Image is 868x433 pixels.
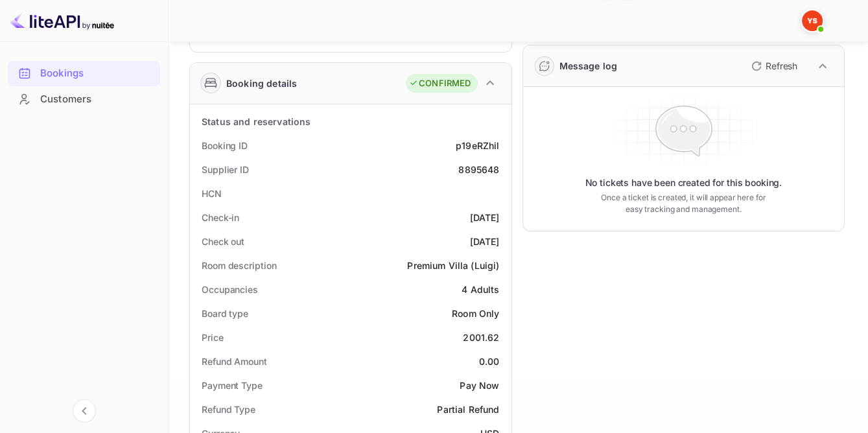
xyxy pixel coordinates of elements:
img: LiteAPI logo [10,10,114,31]
div: CONFIRMED [409,77,471,90]
div: Bookings [40,66,154,81]
div: Occupancies [202,283,258,296]
div: Check-in [202,211,239,224]
div: [DATE] [470,211,500,224]
div: Room Only [452,307,499,320]
p: Once a ticket is created, it will appear here for easy tracking and management. [598,192,769,215]
div: 8895648 [458,163,499,176]
img: Yandex Support [802,10,823,31]
p: Refresh [766,59,797,73]
div: Payment Type [202,379,263,392]
div: Message log [559,59,618,73]
div: 2001.62 [463,331,499,344]
div: Price [202,331,224,344]
div: Partial Refund [437,403,499,416]
div: Bookings [8,61,160,86]
div: Pay Now [460,379,499,392]
div: p19eRZhil [456,139,499,152]
div: Customers [8,87,160,112]
a: Bookings [8,61,160,85]
div: Board type [202,307,248,320]
div: 0.00 [479,355,500,368]
div: Refund Amount [202,355,267,368]
div: Room description [202,259,276,272]
div: HCN [202,187,222,200]
div: Supplier ID [202,163,249,176]
div: Customers [40,92,154,107]
div: Booking ID [202,139,248,152]
div: 4 Adults [462,283,499,296]
button: Collapse navigation [73,399,96,423]
div: [DATE] [470,235,500,248]
div: Check out [202,235,244,248]
p: No tickets have been created for this booking. [585,176,782,189]
div: Booking details [226,76,297,90]
a: Customers [8,87,160,111]
button: Refresh [744,56,803,76]
div: Status and reservations [202,115,311,128]
div: Premium Villa (Luigi) [407,259,499,272]
div: Refund Type [202,403,255,416]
